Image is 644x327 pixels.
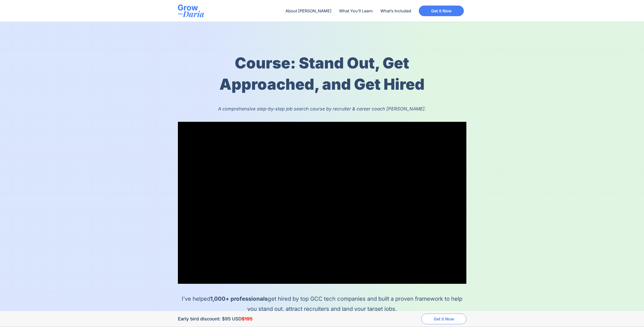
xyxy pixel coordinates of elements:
[419,6,464,16] a: Get it Now
[283,5,414,17] nav: Menu
[283,5,334,17] a: About [PERSON_NAME]
[218,106,426,111] i: A comprehensive step-by-step job search course by recruiter & career coach [PERSON_NAME].
[421,314,466,324] a: Get it Now
[337,5,375,17] a: What You’ll Learn
[431,9,451,13] span: Get it Now
[178,122,466,284] iframe: vimeo Video Player
[182,295,462,312] span: I’ve helped get hired by top GCC tech companies and built a proven framework to help you stand ou...
[210,295,268,302] b: 1,000+ professionals
[203,52,442,95] h1: Course: Stand Out, Get Approached, and Get Hired
[378,5,414,17] a: What’s Included
[178,316,259,322] div: Early bird discount: $95 USD
[434,317,454,321] span: Get it Now
[242,316,253,321] del: $195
